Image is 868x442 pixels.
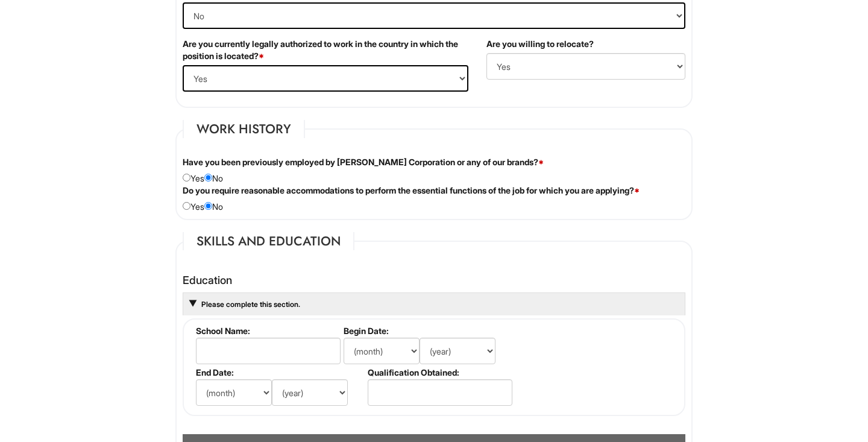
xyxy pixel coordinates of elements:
[174,156,694,185] div: Yes No
[183,38,468,62] label: Are you currently legally authorized to work in the country in which the position is located?
[183,65,468,92] select: (Yes / No)
[183,2,685,29] select: (Yes / No)
[200,300,300,309] a: Please complete this section.
[196,367,363,377] label: End Date:
[183,156,544,168] label: Have you been previously employed by [PERSON_NAME] Corporation or any of our brands?
[174,185,694,213] div: Yes No
[183,120,305,138] legend: Work History
[196,326,339,336] label: School Name:
[183,274,685,286] h4: Education
[486,53,685,80] select: (Yes / No)
[486,38,594,50] label: Are you willing to relocate?
[183,232,354,250] legend: Skills and Education
[183,185,640,197] label: Do you require reasonable accommodations to perform the essential functions of the job for which ...
[368,367,511,377] label: Qualification Obtained:
[344,326,511,336] label: Begin Date:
